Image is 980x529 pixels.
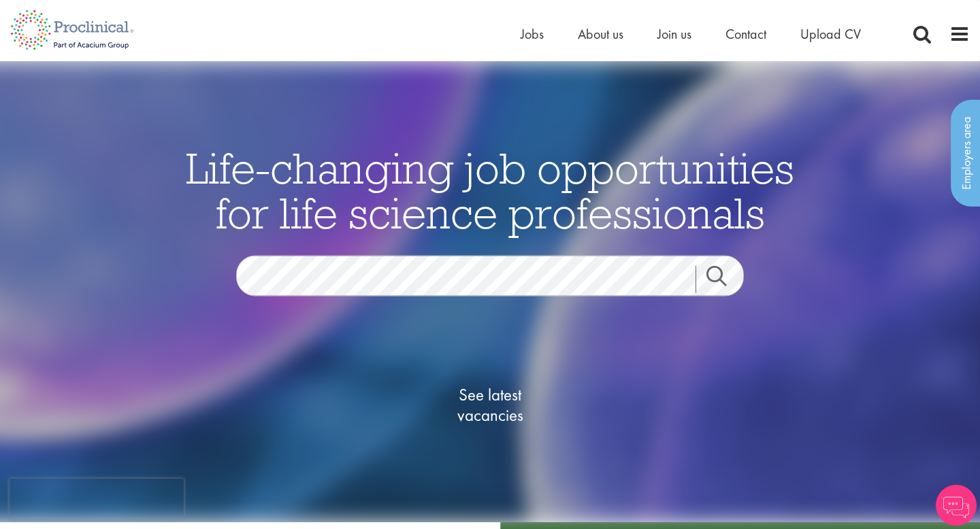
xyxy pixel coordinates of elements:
a: Join us [657,25,691,43]
a: Contact [725,25,766,43]
img: Chatbot [936,485,977,526]
span: See latest vacancies [422,384,558,425]
a: Upload CV [800,25,861,43]
span: Life-changing job opportunities for life science professionals [186,140,794,239]
a: See latestvacancies [422,330,558,479]
a: Job search submit button [696,265,754,292]
a: Jobs [521,25,544,43]
iframe: reCAPTCHA [10,479,184,519]
a: About us [578,25,623,43]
